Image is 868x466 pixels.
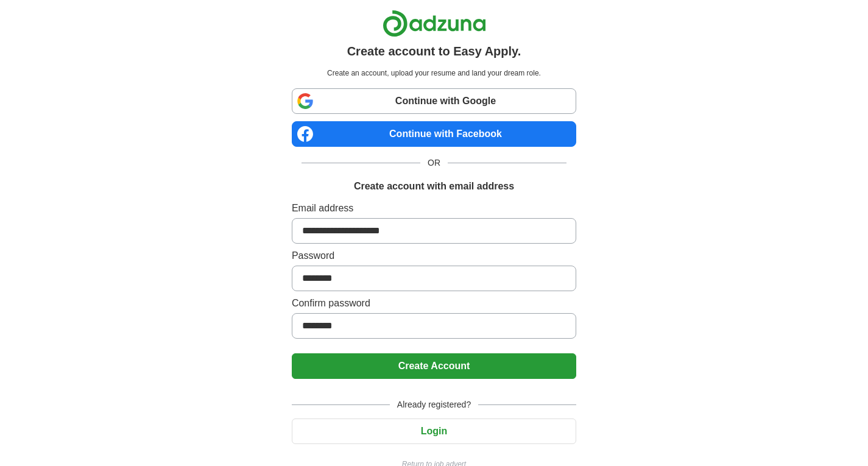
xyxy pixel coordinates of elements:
a: Login [292,426,576,436]
a: Continue with Google [292,88,576,114]
h1: Create account with email address [354,179,514,194]
img: Adzuna logo [383,10,486,37]
span: Already registered? [390,398,478,411]
span: OR [420,157,448,169]
button: Login [292,418,576,444]
label: Email address [292,201,576,216]
button: Create Account [292,353,576,379]
label: Confirm password [292,296,576,311]
h1: Create account to Easy Apply. [347,42,521,60]
label: Password [292,249,576,263]
p: Create an account, upload your resume and land your dream role. [294,68,574,79]
a: Continue with Facebook [292,121,576,147]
